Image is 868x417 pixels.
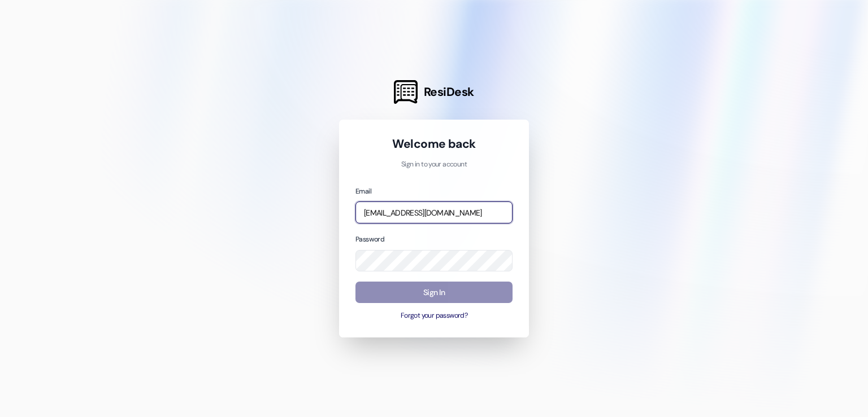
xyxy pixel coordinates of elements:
img: ResiDesk Logo [394,80,418,104]
button: Forgot your password? [355,311,513,321]
label: Email [355,187,371,196]
input: name@example.com [355,201,513,223]
span: ResiDesk [424,84,474,100]
label: Password [355,235,384,244]
button: Sign In [355,282,513,304]
h1: Welcome back [355,136,513,152]
p: Sign in to your account [355,160,513,170]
